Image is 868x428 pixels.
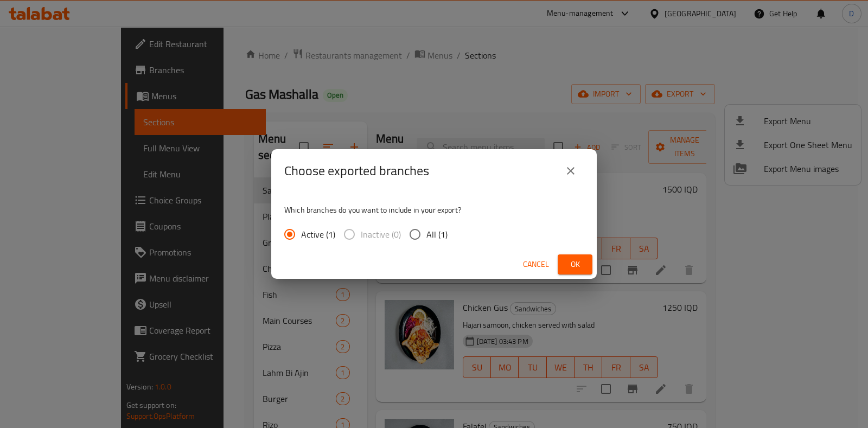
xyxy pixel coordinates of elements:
[301,228,335,241] span: Active (1)
[566,258,584,271] span: Ok
[523,258,549,271] span: Cancel
[284,162,429,180] h2: Choose exported branches
[361,228,401,241] span: Inactive (0)
[284,205,584,215] p: Which branches do you want to include in your export?
[558,158,584,184] button: close
[519,254,553,274] button: Cancel
[558,254,592,274] button: Ok
[426,228,448,241] span: All (1)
